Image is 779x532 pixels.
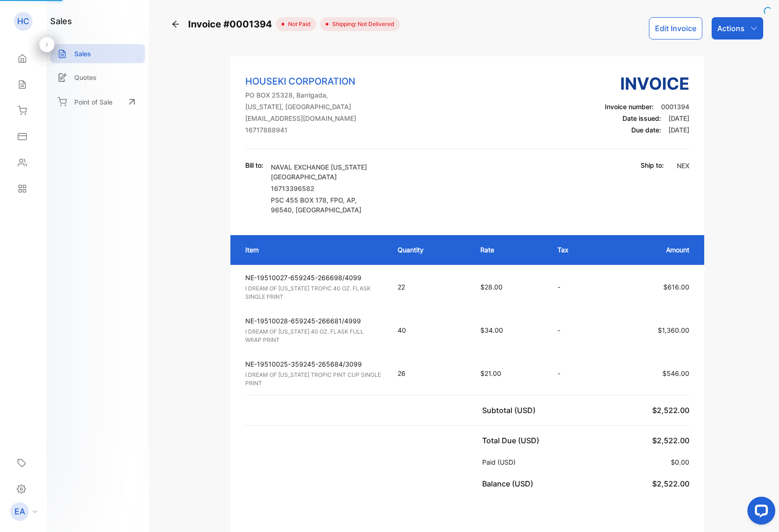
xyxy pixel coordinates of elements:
span: not paid [284,20,311,28]
p: - [557,282,594,292]
p: HOUSEKI CORPORATION [245,74,356,88]
span: $34.00 [480,326,503,334]
p: Paid (USD) [482,457,519,467]
h3: Invoice [605,71,689,96]
p: I DREAM OF [US_STATE] 40 OZ. FLASK FULL WRAP PRINT [245,328,381,344]
p: PO BOX 25328, Barrigada, [245,90,356,100]
p: Subtotal (USD) [482,405,539,416]
span: $2,522.00 [652,479,689,488]
span: [DATE] [668,114,689,122]
p: HC [17,15,29,27]
span: $2,522.00 [652,436,689,445]
p: Total Due (USD) [482,435,543,446]
p: [EMAIL_ADDRESS][DOMAIN_NAME] [245,113,356,123]
p: Balance (USD) [482,478,537,489]
a: Sales [50,44,145,63]
span: Date issued: [622,114,661,122]
span: $21.00 [480,369,501,377]
span: Due date: [631,126,661,134]
p: NE-19510027-659245-266698/4099 [245,273,381,282]
button: Actions [712,17,763,39]
p: I DREAM OF [US_STATE] TROPIC PINT CUP SINGLE PRINT [245,371,381,388]
p: 22 [398,282,462,292]
span: Invoice number: [605,103,654,111]
a: Point of Sale [50,92,145,112]
span: $616.00 [663,283,689,291]
span: [DATE] [668,126,689,134]
span: , FPO, AP [327,196,355,204]
iframe: LiveChat chat widget [740,493,779,532]
p: 16713396582 [271,184,378,193]
p: [US_STATE], [GEOGRAPHIC_DATA] [245,102,356,112]
p: Actions [717,23,745,34]
p: Quotes [74,72,97,82]
p: 26 [398,368,462,378]
p: Ship to: [641,160,664,170]
p: Quantity [398,245,462,255]
p: - [557,368,594,378]
p: NAVAL EXCHANGE [US_STATE][GEOGRAPHIC_DATA] [271,162,378,182]
button: Edit Invoice [649,17,702,39]
p: I DREAM OF [US_STATE] TROPIC 40 OZ. FLASK SINGLE PRINT [245,284,381,301]
p: Amount [613,245,689,255]
span: $0.00 [671,458,689,466]
p: Sales [74,49,91,59]
h1: sales [50,15,72,27]
p: NE-19510025-359245-265684/3099 [245,359,381,369]
span: $546.00 [662,369,689,377]
p: Rate [480,245,539,255]
p: 40 [398,325,462,335]
p: EA [14,506,25,518]
p: Point of Sale [74,97,112,107]
span: , [GEOGRAPHIC_DATA] [292,206,361,214]
p: Tax [557,245,594,255]
p: 16717888941 [245,125,356,135]
p: - [557,325,594,335]
span: PSC 455 BOX 178 [271,196,327,204]
span: Shipping: Not Delivered [328,20,394,28]
span: NEX [677,162,689,170]
span: $2,522.00 [652,406,689,415]
span: $28.00 [480,283,503,291]
p: NE-19510028-659245-266681/4999 [245,316,381,326]
a: Quotes [50,68,145,87]
span: Invoice #0001394 [188,17,276,31]
p: Item [245,245,379,255]
p: Bill to: [245,160,263,170]
span: 0001394 [661,103,689,111]
span: $1,360.00 [658,326,689,334]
